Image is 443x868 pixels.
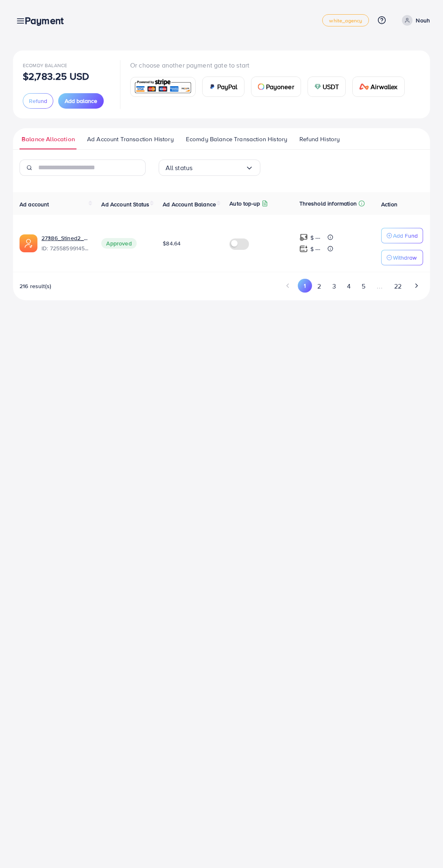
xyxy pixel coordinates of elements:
[20,234,37,252] img: ic-ads-acc.e4c84228.svg
[312,279,327,294] button: Go to page 2
[299,199,357,208] p: Threshold information
[359,83,369,90] img: card
[308,77,346,97] a: cardUSDT
[399,15,430,26] a: Nouh
[251,77,301,97] a: cardPayoneer
[310,244,321,254] p: $ ---
[41,234,88,253] div: <span class='underline'>27386_Stined2_1689386536925</span></br>7255859914541629442
[202,77,244,97] a: cardPayPal
[23,71,89,81] p: $2,783.25 USD
[101,238,136,249] span: Approved
[22,135,75,144] span: Balance Allocation
[186,135,287,144] span: Ecomdy Balance Transaction History
[258,83,264,90] img: card
[25,15,70,26] h3: Payment
[133,78,193,96] img: card
[299,135,340,144] span: Refund History
[166,162,193,174] span: All status
[87,135,174,144] span: Ad Account Transaction History
[327,279,341,294] button: Go to page 3
[58,93,104,109] button: Add balance
[163,239,181,247] span: $84.64
[352,77,404,97] a: cardAirwallex
[229,199,260,208] p: Auto top-up
[130,60,411,70] p: Or choose another payment gate to start
[281,279,423,294] ul: Pagination
[329,18,362,23] span: white_agency
[159,160,260,176] div: Search for option
[381,250,423,265] button: Withdraw
[163,200,216,208] span: Ad Account Balance
[20,282,51,290] span: 216 result(s)
[65,97,97,105] span: Add balance
[393,253,417,262] p: Withdraw
[310,233,321,243] p: $ ---
[41,244,88,252] span: ID: 7255859914541629442
[393,231,418,241] p: Add Fund
[341,279,356,294] button: Go to page 4
[217,82,238,92] span: PayPal
[322,14,369,26] a: white_agency
[381,228,423,243] button: Add Fund
[298,279,312,293] button: Go to page 1
[20,200,49,208] span: Ad account
[41,234,88,242] a: 27386_Stined2_1689386536925
[416,15,430,25] p: Nouh
[266,82,294,92] span: Payoneer
[23,62,67,69] span: Ecomdy Balance
[299,233,308,242] img: top-up amount
[101,200,149,208] span: Ad Account Status
[409,279,423,293] button: Go to next page
[356,279,371,294] button: Go to page 5
[323,82,339,92] span: USDT
[371,82,397,92] span: Airwallex
[299,245,308,253] img: top-up amount
[192,162,245,174] input: Search for option
[29,97,47,105] span: Refund
[314,83,321,90] img: card
[209,83,216,90] img: card
[130,77,196,97] a: card
[381,200,397,208] span: Action
[23,93,53,109] button: Refund
[408,831,437,862] iframe: Chat
[388,279,407,294] button: Go to page 22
